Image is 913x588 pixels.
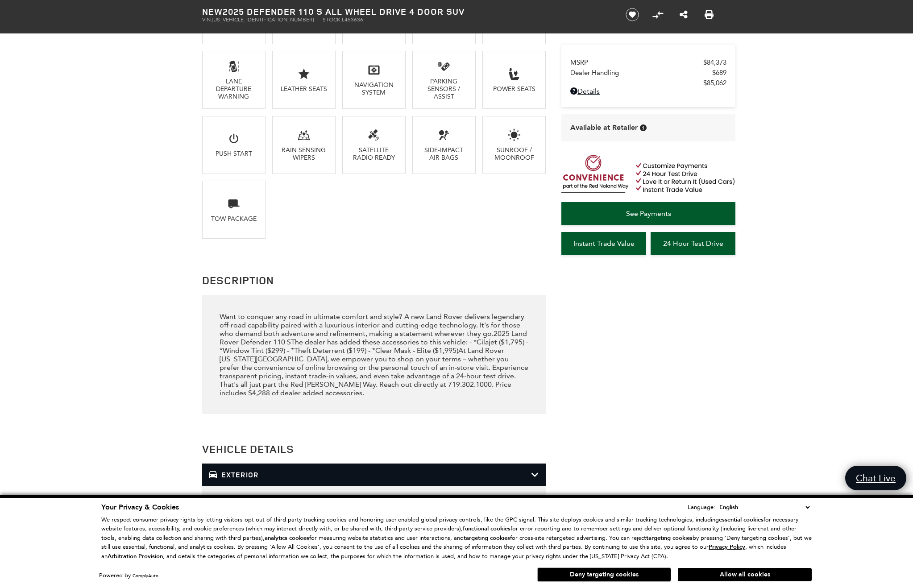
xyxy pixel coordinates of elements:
[646,534,693,542] strong: targeting cookies
[570,79,726,87] a: $85,062
[133,573,158,579] a: ComplyAuto
[570,123,638,133] span: Available at Retailer
[349,146,398,161] div: Satellite Radio Ready
[851,472,900,484] span: Chat Live
[705,9,714,20] a: Print this New 2025 Defender 110 S All Wheel Drive 4 Door SUV
[99,573,158,579] div: Powered by
[420,146,469,161] div: Side-Impact Air Bags
[712,69,726,77] span: $689
[570,58,726,66] a: MSRP $84,373
[640,124,647,131] div: Vehicle is in stock and ready for immediate delivery. Due to demand, availability is subject to c...
[202,441,546,457] h2: Vehicle Details
[537,567,671,582] button: Deny targeting cookies
[209,470,531,479] h3: Exterior
[719,516,764,524] strong: essential cookies
[688,504,715,510] div: Language:
[561,260,735,400] iframe: YouTube video player
[420,78,469,100] div: Parking Sensors / Assist
[209,150,258,157] div: Push Start
[626,209,671,218] span: See Payments
[703,79,726,87] span: $85,062
[709,543,745,550] a: Privacy Policy
[209,215,258,223] div: Tow Package
[570,58,703,66] span: MSRP
[265,534,309,542] strong: analytics cookies
[279,85,328,93] div: Leather Seats
[202,17,212,23] span: VIN:
[570,69,712,77] span: Dealer Handling
[202,272,546,288] h2: Description
[108,552,163,560] strong: Arbitration Provision
[680,9,688,20] a: Share this New 2025 Defender 110 S All Wheel Drive 4 Door SUV
[622,8,642,22] button: Save vehicle
[678,568,812,581] button: Allow all cookies
[703,58,726,66] span: $84,373
[464,534,510,542] strong: targeting cookies
[709,543,745,551] u: Privacy Policy
[101,515,812,561] p: We respect consumer privacy rights by letting visitors opt out of third-party tracking cookies an...
[651,232,735,255] a: 24 Hour Test Drive
[202,5,223,17] strong: New
[663,239,723,248] span: 24 Hour Test Drive
[209,78,258,100] div: Lane Departure Warning
[342,17,363,23] span: L453636
[561,202,735,225] a: See Payments
[101,502,179,512] span: Your Privacy & Cookies
[349,81,398,96] div: Navigation System
[202,7,610,17] h1: 2025 Defender 110 S All Wheel Drive 4 Door SUV
[212,17,314,23] span: [US_VEHICLE_IDENTIFICATION_NUMBER]
[279,146,328,161] div: Rain Sensing Wipers
[717,502,812,512] select: Language Select
[220,312,529,397] div: Want to conquer any road in ultimate comfort and style? A new Land Rover delivers legendary off-r...
[573,239,635,248] span: Instant Trade Value
[845,466,906,490] a: Chat Live
[490,85,539,93] div: Power Seats
[490,146,539,161] div: Sunroof / Moonroof
[570,69,726,77] a: Dealer Handling $689
[463,525,510,533] strong: functional cookies
[651,8,664,21] button: Compare Vehicle
[323,17,342,23] span: Stock:
[561,232,646,255] a: Instant Trade Value
[570,87,726,95] a: Details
